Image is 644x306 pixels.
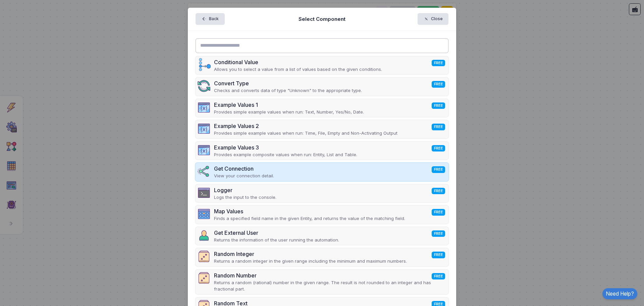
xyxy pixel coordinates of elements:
[214,173,274,179] p: View your connection detail.
[214,237,339,244] p: Returns the information of the user running the automation.
[214,122,397,130] div: Example Values 2
[432,209,445,215] span: FREE
[196,13,225,25] button: Back
[214,66,382,73] p: Allows you to select a value from a list of values based on the given conditions.
[214,258,407,265] p: Returns a random integer in the given range including the minimum and maximum numbers.
[299,15,345,23] h5: Select Component
[214,165,274,173] div: Get Connection
[197,229,211,242] img: people.png
[214,130,397,137] p: Provides simple example values when run: Time, File, Empty and Non-Activating Output
[197,143,211,157] img: example.png
[602,288,637,299] a: Need Help?
[214,79,362,87] div: Convert Type
[214,229,339,237] div: Get External User
[432,102,445,109] span: FREE
[432,124,445,130] span: FREE
[432,273,445,279] span: FREE
[214,279,447,293] p: Returns a random (rational) number in the given range. The result is not rounded to an integer an...
[214,250,407,258] div: Random Integer
[214,101,364,109] div: Example Values 1
[214,143,357,151] div: Example Values 3
[214,58,382,66] div: Conditional Value
[432,145,445,151] span: FREE
[432,60,445,66] span: FREE
[197,165,211,178] img: connection.png
[432,188,445,194] span: FREE
[432,252,445,258] span: FREE
[214,87,362,94] p: Checks and converts data of type "Unknown" to the appropriate type.
[214,151,357,158] p: Provides example composite values when run: Entity, List and Table.
[214,186,276,194] div: Logger
[197,58,211,72] img: conditional-value.png
[197,122,211,135] img: example.png
[197,207,211,221] img: map-values.png
[197,101,211,114] img: example.png
[197,79,211,93] img: convert.svg
[197,186,211,200] img: log.png
[197,271,211,285] img: random.png
[214,207,405,215] div: Map Values
[214,215,405,222] p: Finds a specified field name in the given Entity, and returns the value of the matching field.
[214,271,447,279] div: Random Number
[432,230,445,237] span: FREE
[432,166,445,173] span: FREE
[214,194,276,201] p: Logs the input to the console.
[418,13,449,25] button: Close
[214,109,364,116] p: Provides simple example values when run: Text, Number, Yes/No, Date.
[432,81,445,87] span: FREE
[197,250,211,263] img: random.png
